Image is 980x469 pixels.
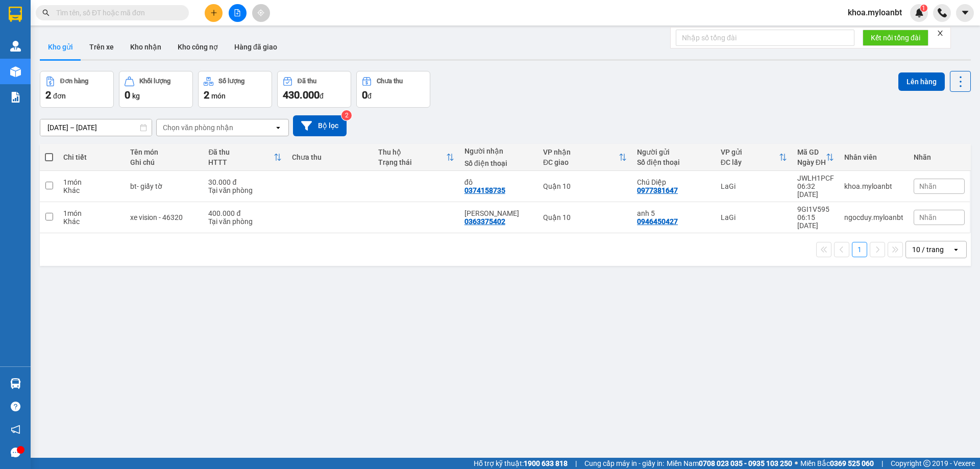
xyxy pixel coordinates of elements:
[203,144,287,171] th: Toggle SortBy
[341,110,352,120] sup: 2
[464,159,533,167] div: Số điện thoại
[211,92,226,100] span: món
[464,217,505,226] div: 0363375402
[584,458,664,469] span: Cung cấp máy in - giấy in:
[543,148,619,156] div: VP nhận
[844,182,903,190] div: khoa.myloanbt
[637,158,710,166] div: Số điện thoại
[797,148,826,156] div: Mã GD
[10,41,21,52] img: warehouse-icon
[699,459,792,467] strong: 0708 023 035 - 0935 103 250
[543,213,627,221] div: Quận 10
[721,158,779,166] div: ĐC lấy
[63,209,120,217] div: 1 món
[169,35,226,59] button: Kho công nợ
[163,122,233,133] div: Chọn văn phòng nhận
[637,178,710,186] div: Chú Diệp
[10,66,21,77] img: warehouse-icon
[844,153,903,161] div: Nhân viên
[40,35,81,59] button: Kho gửi
[292,153,368,161] div: Chưa thu
[11,425,20,434] span: notification
[125,89,130,101] span: 0
[797,205,834,213] div: 9GI1V595
[474,458,568,469] span: Hỗ trợ kỹ thuật:
[208,148,274,156] div: Đã thu
[952,245,960,254] svg: open
[234,9,241,16] span: file-add
[293,115,347,136] button: Bộ lọc
[797,213,834,230] div: 06:15 [DATE]
[283,89,320,101] span: 430.000
[637,217,678,226] div: 0946450427
[63,178,120,186] div: 1 món
[356,71,430,108] button: Chưa thu0đ
[9,7,22,22] img: logo-vxr
[252,4,270,22] button: aim
[63,186,120,194] div: Khác
[792,144,839,171] th: Toggle SortBy
[208,209,282,217] div: 400.000 đ
[575,458,577,469] span: |
[208,158,274,166] div: HTTT
[637,186,678,194] div: 0977381647
[919,182,937,190] span: Nhãn
[229,4,247,22] button: file-add
[210,9,217,16] span: plus
[11,448,20,457] span: message
[42,9,50,16] span: search
[130,148,199,156] div: Tên món
[367,92,372,100] span: đ
[914,153,965,161] div: Nhãn
[844,213,903,221] div: ngocduy.myloanbt
[919,213,937,221] span: Nhãn
[378,158,446,166] div: Trạng thái
[797,158,826,166] div: Ngày ĐH
[797,182,834,199] div: 06:32 [DATE]
[797,174,834,182] div: JWLH1PCF
[130,213,199,221] div: xe vision - 46320
[938,8,947,17] img: phone-icon
[362,89,367,101] span: 0
[863,30,928,46] button: Kết nối tổng đài
[800,458,874,469] span: Miền Bắc
[915,8,924,17] img: icon-new-feature
[56,7,177,18] input: Tìm tên, số ĐT hoặc mã đơn
[119,71,193,108] button: Khối lượng0kg
[464,186,505,194] div: 0374158735
[45,89,51,101] span: 2
[543,158,619,166] div: ĐC giao
[274,124,282,132] svg: open
[840,6,910,19] span: khoa.myloanbt
[40,71,114,108] button: Đơn hàng2đơn
[852,242,867,257] button: 1
[277,71,351,108] button: Đã thu430.000đ
[676,30,854,46] input: Nhập số tổng đài
[257,9,264,16] span: aim
[538,144,632,171] th: Toggle SortBy
[208,178,282,186] div: 30.000 đ
[377,78,403,85] div: Chưa thu
[912,244,944,255] div: 10 / trang
[378,148,446,156] div: Thu hộ
[716,144,792,171] th: Toggle SortBy
[40,119,152,136] input: Select a date range.
[10,378,21,389] img: warehouse-icon
[667,458,792,469] span: Miền Nam
[11,402,20,411] span: question-circle
[139,78,170,85] div: Khối lượng
[132,92,140,100] span: kg
[881,458,883,469] span: |
[10,92,21,103] img: solution-icon
[63,217,120,226] div: Khác
[81,35,122,59] button: Trên xe
[205,4,223,22] button: plus
[830,459,874,467] strong: 0369 525 060
[63,153,120,161] div: Chi tiết
[637,148,710,156] div: Người gửi
[208,186,282,194] div: Tại văn phòng
[218,78,244,85] div: Số lượng
[208,217,282,226] div: Tại văn phòng
[298,78,316,85] div: Đã thu
[204,89,209,101] span: 2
